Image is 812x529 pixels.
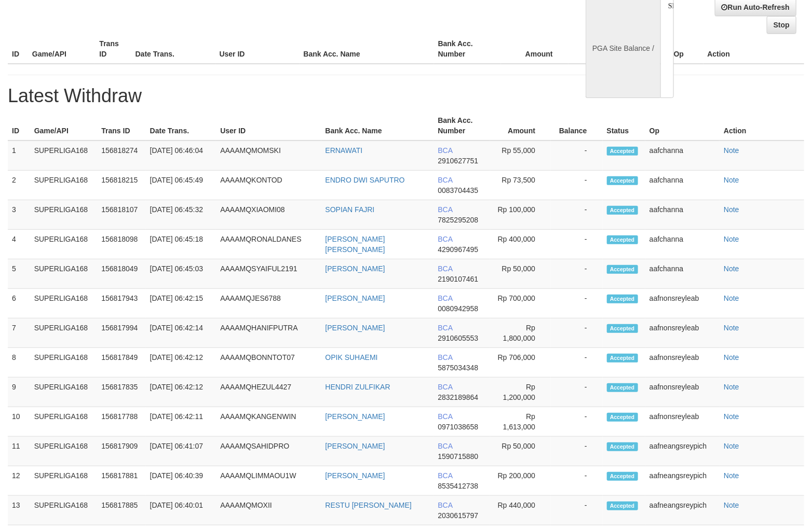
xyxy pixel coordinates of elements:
td: - [551,141,602,171]
td: AAAAMQRONALDANES [216,230,321,259]
a: Note [724,294,739,302]
a: SOPIAN FAJRI [326,205,375,214]
td: Rp 50,000 [490,259,551,289]
td: - [551,230,602,259]
td: aafnonsreyleab [645,289,720,318]
td: 156817788 [97,407,145,437]
td: aafchanna [645,171,720,200]
td: [DATE] 06:42:11 [146,407,216,437]
span: BCA [438,264,452,273]
td: SUPERLIGA168 [30,318,98,348]
td: [DATE] 06:42:12 [146,348,216,378]
td: 6 [8,289,30,318]
a: Note [724,383,739,391]
a: [PERSON_NAME] [326,264,385,273]
a: Stop [767,16,796,34]
th: Game/API [28,34,96,64]
td: [DATE] 06:42:15 [146,289,216,318]
td: aafneangsreypich [645,496,720,525]
th: ID [8,111,30,141]
span: BCA [438,324,452,332]
td: - [551,407,602,437]
td: [DATE] 06:40:01 [146,496,216,525]
td: SUPERLIGA168 [30,171,98,200]
td: AAAAMQXIAOMI08 [216,200,321,230]
td: AAAAMQMOXII [216,496,321,525]
a: Note [724,501,739,509]
th: ID [8,34,28,64]
td: 4 [8,230,30,259]
td: 156818215 [97,171,145,200]
a: [PERSON_NAME] [326,324,385,332]
td: Rp 200,000 [490,466,551,496]
td: aafnonsreyleab [645,407,720,437]
td: 8 [8,348,30,378]
a: Note [724,205,739,214]
td: - [551,466,602,496]
td: 156818098 [97,230,145,259]
td: SUPERLIGA168 [30,230,98,259]
td: - [551,259,602,289]
a: Note [724,442,739,450]
span: Accepted [607,147,638,156]
a: OPIK SUHAEMI [326,353,378,361]
td: 156817943 [97,289,145,318]
td: AAAAMQLIMMAOU1W [216,466,321,496]
span: 2030615797 [438,511,478,520]
a: Note [724,324,739,332]
th: User ID [215,34,300,64]
span: 2190107461 [438,275,478,283]
td: - [551,318,602,348]
td: SUPERLIGA168 [30,437,98,466]
a: ERNAWATI [326,146,363,155]
a: [PERSON_NAME] [326,412,385,421]
span: BCA [438,353,452,361]
td: 156818049 [97,259,145,289]
td: [DATE] 06:41:07 [146,437,216,466]
th: Bank Acc. Name [321,111,434,141]
span: Accepted [607,176,638,185]
td: 156817885 [97,496,145,525]
span: BCA [438,146,452,155]
span: BCA [438,442,452,450]
span: 2832189864 [438,393,478,401]
td: aafchanna [645,259,720,289]
a: Note [724,146,739,155]
h1: Latest Withdraw [8,86,804,106]
td: SUPERLIGA168 [30,141,98,171]
span: Accepted [607,383,638,392]
th: User ID [216,111,321,141]
td: 156817849 [97,348,145,378]
a: Note [724,412,739,421]
td: SUPERLIGA168 [30,496,98,525]
td: SUPERLIGA168 [30,466,98,496]
th: Action [720,111,804,141]
th: Amount [501,34,569,64]
td: Rp 55,000 [490,141,551,171]
td: [DATE] 06:40:39 [146,466,216,496]
th: Status [603,111,645,141]
td: AAAAMQMOMSKI [216,141,321,171]
td: [DATE] 06:45:49 [146,171,216,200]
td: Rp 440,000 [490,496,551,525]
span: BCA [438,294,452,302]
th: Trans ID [95,34,131,64]
th: Op [670,34,703,64]
span: 7825295208 [438,216,478,224]
span: BCA [438,205,452,214]
a: Note [724,353,739,361]
th: Bank Acc. Number [434,111,490,141]
td: 156818107 [97,200,145,230]
span: Accepted [607,324,638,333]
td: AAAAMQSYAIFUL2191 [216,259,321,289]
td: [DATE] 06:45:03 [146,259,216,289]
span: BCA [438,471,452,480]
th: Game/API [30,111,98,141]
span: BCA [438,176,452,184]
th: Action [703,34,804,64]
td: [DATE] 06:45:18 [146,230,216,259]
span: BCA [438,235,452,243]
td: [DATE] 06:42:12 [146,378,216,407]
th: Bank Acc. Name [300,34,434,64]
td: Rp 400,000 [490,230,551,259]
